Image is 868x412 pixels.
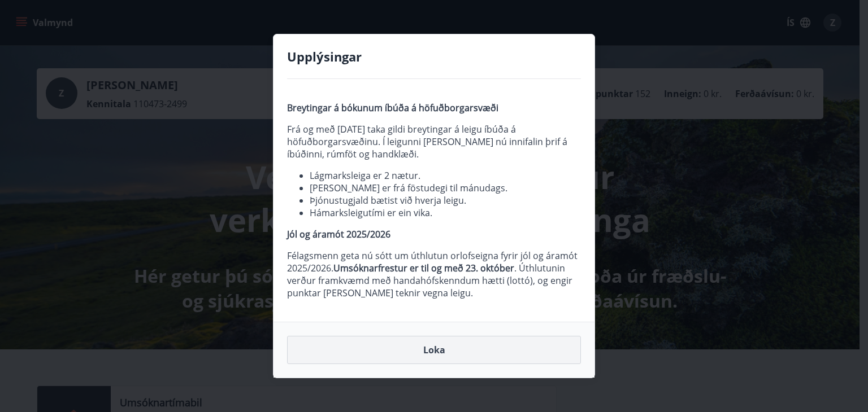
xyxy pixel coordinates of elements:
[287,228,390,240] strong: Jól og áramót 2025/2026
[310,207,581,219] li: Hámarksleigutími er ein vika.
[310,182,581,194] li: [PERSON_NAME] er frá föstudegi til mánudags.
[310,169,581,182] li: Lágmarksleiga er 2 nætur.
[287,102,498,114] strong: Breytingar á bókunum íbúða á höfuðborgarsvæði
[310,194,581,207] li: Þjónustugjald bætist við hverja leigu.
[287,336,581,364] button: Loka
[287,123,581,160] p: Frá og með [DATE] taka gildi breytingar á leigu íbúða á höfuðborgarsvæðinu. Í leigunni [PERSON_NA...
[333,262,514,274] strong: Umsóknarfrestur er til og með 23. október
[287,48,581,65] h4: Upplýsingar
[287,249,581,299] p: Félagsmenn geta nú sótt um úthlutun orlofseigna fyrir jól og áramót 2025/2026. . Úthlutunin verðu...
